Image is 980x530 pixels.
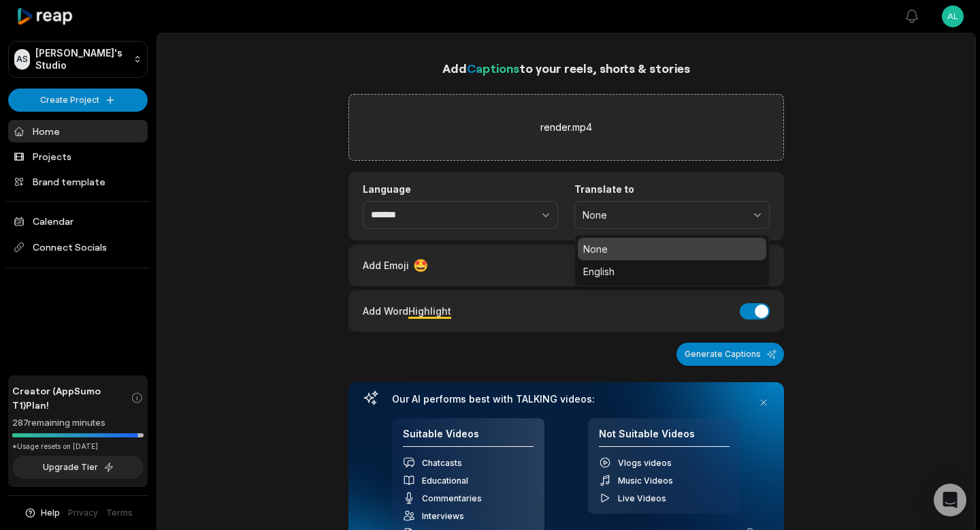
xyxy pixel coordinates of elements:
a: Terms [106,507,133,519]
button: None [574,201,770,230]
div: None [574,234,770,286]
button: Generate Captions [676,343,784,366]
div: AS [14,49,30,69]
p: None [583,242,761,256]
button: Upgrade Tier [12,456,144,479]
div: *Usage resets on [DATE] [12,441,144,452]
a: Brand template [8,170,148,193]
p: [PERSON_NAME]'s Studio [35,47,128,72]
button: Create Project [8,89,148,112]
span: Help [41,507,60,519]
span: 🤩 [413,256,428,275]
div: Add Word [363,302,451,320]
label: Translate to [574,183,770,196]
h3: Our AI performs best with TALKING videos: [392,393,740,405]
span: Connect Socials [8,235,148,260]
span: Live Videos [618,493,666,503]
span: Creator (AppSumo T1) Plan! [12,384,131,412]
h4: Not Suitable Videos [599,428,730,448]
h1: Add to your reels, shorts & stories [348,59,784,78]
span: Commentaries [422,493,482,503]
div: 287 remaining minutes [12,416,144,430]
span: Vlogs videos [618,458,672,468]
a: Projects [8,145,148,168]
span: Interviews [422,511,464,521]
button: Help [24,507,60,519]
span: Educational [422,476,468,486]
span: Music Videos [618,476,673,486]
label: render.mp4 [540,119,592,136]
span: Chatcasts [422,458,462,468]
a: Privacy [68,507,98,519]
div: Open Intercom Messenger [934,484,966,516]
p: English [583,264,761,279]
label: Language [363,183,558,196]
span: Highlight [408,305,451,317]
a: Calendar [8,210,148,232]
span: Add Emoji [363,258,409,272]
a: Home [8,120,148,142]
span: Captions [467,61,519,76]
h4: Suitable Videos [403,428,534,448]
span: None [583,209,742,221]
